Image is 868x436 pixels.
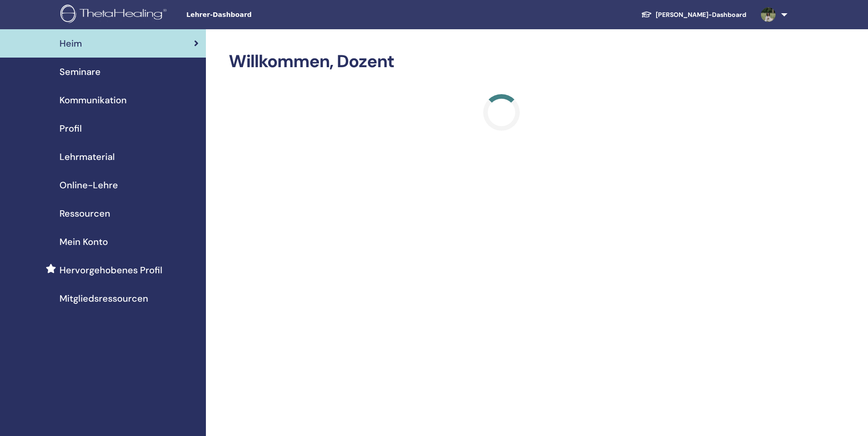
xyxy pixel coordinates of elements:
h2: Willkommen, Dozent [229,51,775,72]
img: graduation-cap-white.svg [641,11,652,18]
span: Profil [59,122,82,135]
span: Kommunikation [59,93,127,107]
span: Hervorgehobenes Profil [59,263,162,277]
span: Ressourcen [59,207,110,220]
span: Heim [59,37,82,50]
a: [PERSON_NAME]-Dashboard [634,6,754,23]
span: Mein Konto [59,235,108,249]
span: Lehrer-Dashboard [186,10,323,20]
img: default.jpg [761,7,776,22]
span: Seminare [59,65,101,79]
span: Mitgliedsressourcen [59,292,148,305]
img: logo.png [60,5,170,25]
span: Online-Lehre [59,178,118,192]
span: Lehrmaterial [59,150,115,164]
